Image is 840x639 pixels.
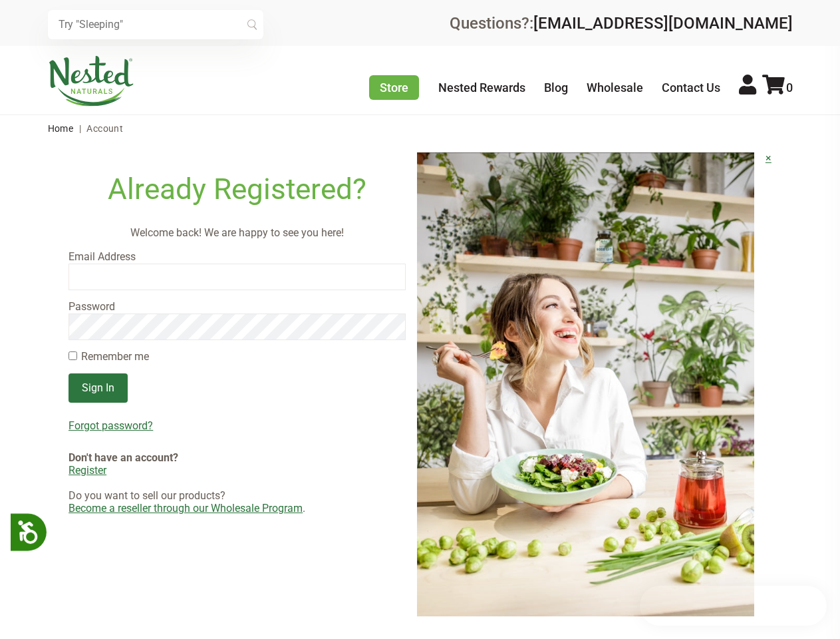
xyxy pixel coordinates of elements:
a: Register [69,464,106,477]
img: login-image.jpg [417,152,754,616]
a: [EMAIL_ADDRESS][DOMAIN_NAME] [533,14,793,33]
a: Forgot password? [69,420,406,432]
label: Password [69,301,406,313]
input: Sign In [69,373,128,403]
a: × [766,152,771,619]
div: Questions?: [450,15,793,31]
strong: Don't have an account? [69,451,178,464]
u: Forgot password? [69,419,153,432]
a: Store [369,75,419,100]
input: Try "Sleeping" [48,10,263,39]
a: Wholesale [587,81,643,95]
span: Account [86,123,123,134]
span: | [76,123,84,134]
img: Nested Naturals [48,56,134,106]
span: 0 [786,81,793,95]
a: Nested Rewards [438,81,525,95]
a: Contact Us [662,81,720,95]
a: 0 [762,81,793,95]
iframe: Button to open loyalty program pop-up [640,586,827,626]
div: Do you want to sell our products? . [69,490,406,515]
nav: breadcrumbs [48,115,793,142]
label: Email Address [69,251,406,263]
a: Blog [544,81,568,95]
a: Home [48,123,74,134]
a: Become a reseller through our Wholesale Program [69,502,303,515]
label: Remember me [81,351,149,363]
p: Welcome back! We are happy to see you here! [69,226,406,240]
h1: Already Registered? [69,172,406,206]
